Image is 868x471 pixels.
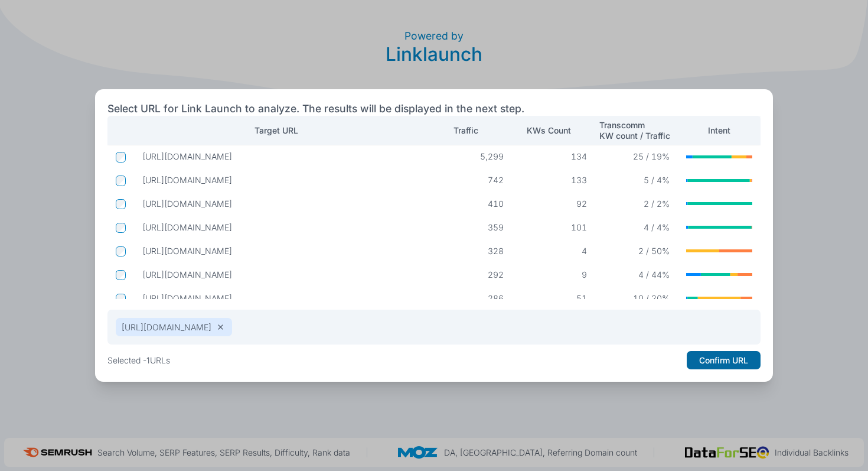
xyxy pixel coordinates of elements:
h2: Select URL for Link Launch to analyze. The results will be displayed in the next step. [107,102,524,116]
p: Transcomm KW count / Traffic [599,120,670,141]
p: 286 [438,293,504,304]
p: Traffic [453,125,478,136]
p: 25 / 19% [603,151,670,162]
p: 133 [520,175,586,186]
p: 10 / 20% [603,293,670,304]
p: 51 [520,293,586,304]
p: https://www.kandji.io/company/careers/ [142,269,421,280]
p: 4 [520,246,586,256]
p: KWs Count [527,125,571,136]
p: https://www.kandji.io/definitions/iphone-encryption-guide/ [142,199,421,209]
p: 359 [438,222,504,233]
p: 5,299 [438,151,504,162]
p: 134 [520,151,586,162]
p: 410 [438,199,504,209]
p: [URL][DOMAIN_NAME] [122,322,211,333]
p: 9 [520,269,586,280]
p: 328 [438,246,504,256]
p: Selected - 1 URLs [107,355,170,366]
p: 101 [520,222,586,233]
p: https://www.kandji.io/pricing/ [142,246,421,256]
p: 742 [438,175,504,186]
p: https://www.kandji.io/ [142,151,421,162]
p: 2 / 50% [603,246,670,256]
p: https://www.kandji.io/definitions/what-is-activation-lock/ [142,222,421,233]
p: 4 / 44% [603,269,670,280]
p: 92 [520,199,586,209]
p: 292 [438,269,504,280]
p: Target URL [254,125,298,136]
p: 2 / 2% [603,199,670,209]
p: 5 / 4% [603,175,670,186]
p: https://www.kandji.io/definitions/what-is-icloud-private-relay-and-how-does-it-work/ [142,175,421,186]
button: Confirm URL [687,351,761,370]
p: Intent [708,125,730,136]
p: 4 / 4% [603,222,670,233]
p: https://www.kandji.io/definitions/what-is-apple-business-manager/ [142,293,421,304]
